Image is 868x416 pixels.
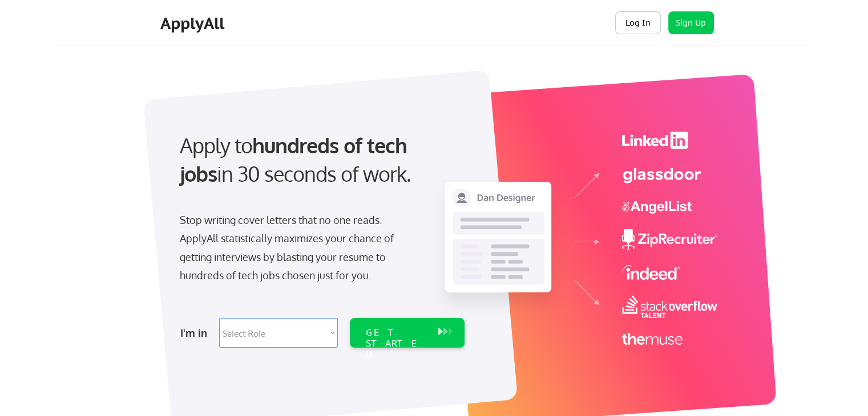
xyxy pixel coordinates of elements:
[615,11,661,34] button: Log In
[160,14,228,33] div: ApplyAll
[366,327,427,360] div: GET STARTED
[180,131,460,189] div: Apply to in 30 seconds of work.
[180,211,414,285] div: Stop writing cover letters that no one reads. ApplyAll statistically maximizes your chance of get...
[180,324,212,342] div: I'm in
[668,11,714,34] button: Sign Up
[180,132,412,186] strong: hundreds of tech jobs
